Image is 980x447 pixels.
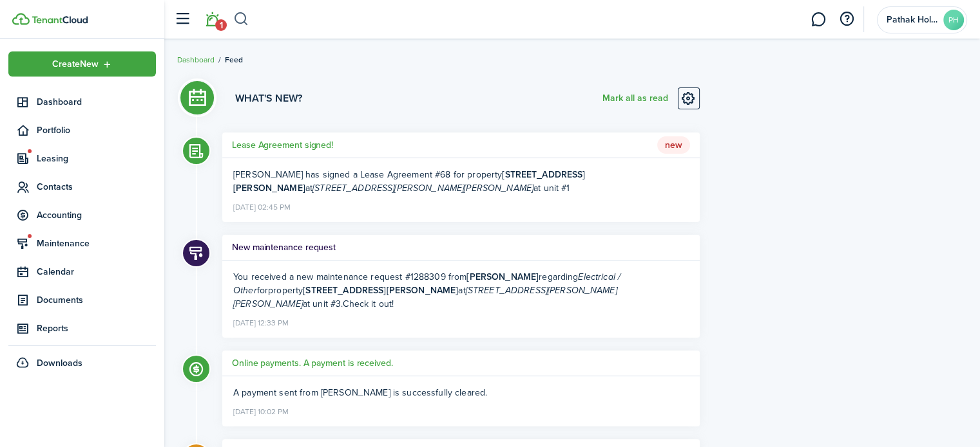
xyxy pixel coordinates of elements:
i: Electrical / Other [233,270,620,297]
button: Mark all as read [602,87,668,109]
h5: Online payments. A payment is received. [232,356,393,370]
a: Reports [8,316,156,341]
a: Messaging [806,3,831,36]
span: Downloads [37,356,82,370]
span: Calendar [37,265,156,278]
span: property at at unit #3. [233,284,617,311]
button: Search [233,8,249,30]
time: [DATE] 10:02 PM [233,402,289,419]
span: Dashboard [37,95,156,109]
img: TenantCloud [32,16,88,24]
i: [STREET_ADDRESS][PERSON_NAME][PERSON_NAME] [233,284,617,311]
time: [DATE] 12:33 PM [233,313,289,330]
span: Contacts [37,180,156,194]
span: Pathak Holding LLC [887,15,938,24]
b: [PERSON_NAME] [466,270,539,284]
span: Reports [37,322,156,335]
h5: Lease Agreement signed! [232,138,333,152]
a: Dashboard [8,89,156,114]
b: [STREET_ADDRESS][PERSON_NAME] [303,284,458,297]
span: Documents [37,293,156,307]
span: Feed [225,54,243,66]
span: [PERSON_NAME] has signed a Lease Agreement #68 for property at at unit #1 [233,168,586,195]
button: Open sidebar [170,7,195,32]
button: Open resource center [836,8,858,30]
a: Dashboard [177,54,215,66]
button: Open menu [8,51,156,77]
span: Leasing [37,152,156,165]
avatar-text: PH [943,10,964,30]
ng-component: You received a new maintenance request #1288309 from regarding for Check it out! [233,270,620,311]
img: TenantCloud [12,13,30,25]
span: Maintenance [37,237,156,250]
h3: What's new? [235,91,302,106]
span: A payment sent from [PERSON_NAME] is successfully cleared. [233,386,487,399]
time: [DATE] 02:45 PM [233,197,291,214]
span: Accounting [37,208,156,222]
span: Create New [52,60,99,69]
b: [STREET_ADDRESS][PERSON_NAME] [233,168,586,195]
i: [STREET_ADDRESS][PERSON_NAME][PERSON_NAME] [312,181,533,195]
h5: New maintenance request [232,241,336,254]
span: Portfolio [37,123,156,137]
span: New [657,136,690,154]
